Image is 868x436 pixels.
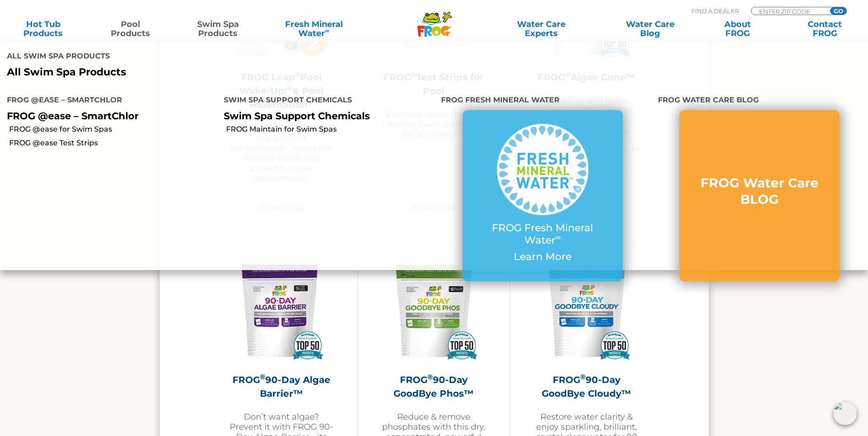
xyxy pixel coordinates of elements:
a: ContactFROG [791,20,859,38]
h3: FROG Water Care BLOG [698,175,821,208]
sup: ® [260,372,265,381]
a: FROG Fresh Mineral Water∞ Learn More [481,124,604,267]
a: All Swim Spa Products [7,66,427,78]
h4: FROG Water Care BLOG [658,92,861,110]
a: FROG @ease for Swim Spas [9,124,217,134]
p: FROG Fresh Mineral Water [481,222,604,246]
h2: FROG 90-Day Algae Barrier™ [228,373,334,400]
h4: FROG @ease – SmartChlor [7,92,210,110]
sup: ® [427,372,433,381]
h4: All Swim Spa Products [7,48,427,66]
sup: ∞ [325,27,329,34]
a: FROG Maintain for Swim Spas [226,124,434,134]
h4: FROG Fresh Mineral Water [441,92,644,110]
img: 90-DAY-ALGAE-BARRIER-30K-FRONTVIEW-FORM_PSN.webp [228,258,334,364]
a: Fresh MineralWater∞ [271,20,356,38]
img: openIcon [833,401,857,425]
input: GO [830,7,846,15]
sup: ∞ [555,233,561,242]
a: PoolProducts [97,20,165,38]
sup: ® [580,372,586,381]
h4: Swim Spa Support Chemicals [224,92,427,110]
input: Zip Code Form [758,7,820,15]
p: Swim Spa Support Chemicals [224,110,427,122]
img: 90-DAY-GOODBYE-CLOUDY-30K-FRONTVIEW-FORM_PSN.webp [534,258,640,364]
p: Find A Dealer [691,7,739,15]
a: Hot TubProducts [9,20,77,38]
a: FROG @ease Test Strips [9,138,217,148]
p: FROG @ease – SmartChlor [7,110,210,122]
a: Swim SpaProducts [184,20,252,38]
img: 90-DAY-GOODBYE-PHOS-30K-FRONTVIEW-FORM_PSN.webp [381,258,487,364]
a: FROG Water Care BLOG [698,175,821,217]
a: Water CareExperts [486,20,597,38]
a: AboutFROG [703,20,771,38]
p: Learn More [481,251,604,263]
h2: FROG 90-Day GoodBye Phos™ [381,373,487,400]
h2: FROG 90-Day GoodBye Cloudy™ [533,373,640,400]
a: Water CareBlog [616,20,684,38]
